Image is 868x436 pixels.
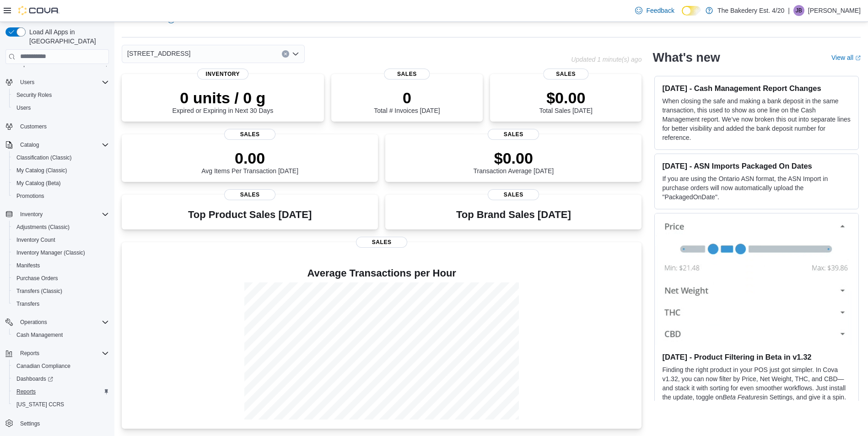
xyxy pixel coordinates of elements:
span: Dashboards [16,375,53,383]
button: Customers [2,120,113,133]
a: Reports [13,386,39,397]
img: Cova [18,6,59,15]
h2: What's new [652,50,720,65]
button: Reports [9,385,113,398]
button: Users [2,76,113,89]
a: Dashboards [13,373,57,384]
a: Canadian Compliance [13,361,74,372]
span: Operations [20,319,47,326]
span: Purchase Orders [13,273,109,284]
span: Canadian Compliance [16,362,70,370]
a: Inventory Count [13,234,59,245]
span: [US_STATE] CCRS [16,401,64,408]
button: Clear input [282,50,289,58]
span: My Catalog (Beta) [13,178,109,189]
div: Expired or Expiring in Next 30 Days [172,89,273,114]
button: Purchase Orders [9,272,113,285]
button: Reports [2,347,113,360]
div: Avg Items Per Transaction [DATE] [201,149,298,175]
span: Purchase Orders [16,275,58,282]
span: Users [16,104,31,112]
span: Users [16,77,109,88]
span: Security Roles [16,91,52,99]
div: Total Sales [DATE] [539,89,593,114]
a: Security Roles [13,90,55,101]
button: [US_STATE] CCRS [9,398,113,411]
span: Canadian Compliance [13,361,109,372]
p: [PERSON_NAME] [808,5,861,16]
button: Inventory Count [9,234,113,246]
span: Catalog [20,141,39,149]
div: Total # Invoices [DATE] [374,89,440,114]
span: Settings [20,420,40,427]
span: Inventory Manager (Classic) [13,247,109,258]
span: Sales [224,129,275,140]
button: Inventory [2,208,113,221]
span: Classification (Classic) [13,152,109,163]
span: Sales [543,69,588,80]
button: Settings [2,416,113,430]
span: Catalog [16,139,109,150]
a: Customers [16,121,50,132]
span: JB [796,5,802,16]
span: Transfers (Classic) [13,286,109,297]
span: Transfers (Classic) [16,287,62,295]
button: My Catalog (Beta) [9,177,113,190]
button: Transfers [9,298,113,310]
p: 0 units / 0 g [172,89,273,107]
span: Transfers [13,298,109,309]
span: Inventory Count [16,236,55,244]
button: Users [16,77,38,88]
p: When closing the safe and making a bank deposit in the same transaction, this used to show as one... [662,96,851,142]
button: Manifests [9,259,113,272]
a: Inventory Manager (Classic) [13,247,89,258]
button: Inventory Manager (Classic) [9,246,113,259]
input: Dark Mode [682,6,701,16]
span: Promotions [13,191,109,202]
span: Customers [16,121,109,132]
h3: Top Product Sales [DATE] [188,209,312,220]
a: Settings [16,418,43,429]
a: Feedback [631,1,678,20]
span: Reports [20,350,39,357]
span: Operations [16,317,109,328]
span: Classification (Classic) [16,154,72,161]
span: Promotions [16,192,44,200]
a: Transfers [13,298,43,309]
span: Transfers [16,300,39,308]
p: Finding the right product in your POS just got simpler. In Cova v1.32, you can now filter by Pric... [662,365,851,411]
a: Dashboards [9,372,113,385]
button: Security Roles [9,89,113,101]
a: View allExternal link [831,54,861,61]
span: Adjustments (Classic) [13,222,109,233]
p: $0.00 [474,149,554,167]
span: Cash Management [16,331,63,339]
button: Operations [2,316,113,329]
p: | [788,5,790,16]
button: Open list of options [292,50,299,58]
span: Sales [488,189,539,200]
span: Adjustments (Classic) [16,223,70,231]
span: Inventory Manager (Classic) [16,249,85,256]
span: Inventory Count [13,234,109,245]
h3: [DATE] - Cash Management Report Changes [662,84,851,93]
span: Load All Apps in [GEOGRAPHIC_DATA] [26,27,109,46]
span: Reports [13,386,109,397]
h3: [DATE] - Product Filtering in Beta in v1.32 [662,352,851,362]
span: My Catalog (Beta) [16,180,61,187]
span: Users [13,102,109,113]
a: Users [13,102,34,113]
button: Operations [16,317,51,328]
span: Security Roles [13,90,109,101]
a: Manifests [13,260,43,271]
h3: [DATE] - ASN Imports Packaged On Dates [662,161,851,170]
div: Jodie Brokopp [793,5,804,16]
span: Sales [488,129,539,140]
h4: Average Transactions per Hour [129,268,634,279]
a: [US_STATE] CCRS [13,399,68,410]
span: My Catalog (Classic) [16,167,67,174]
button: Inventory [16,209,46,220]
span: Cash Management [13,330,109,340]
span: Sales [224,189,275,200]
